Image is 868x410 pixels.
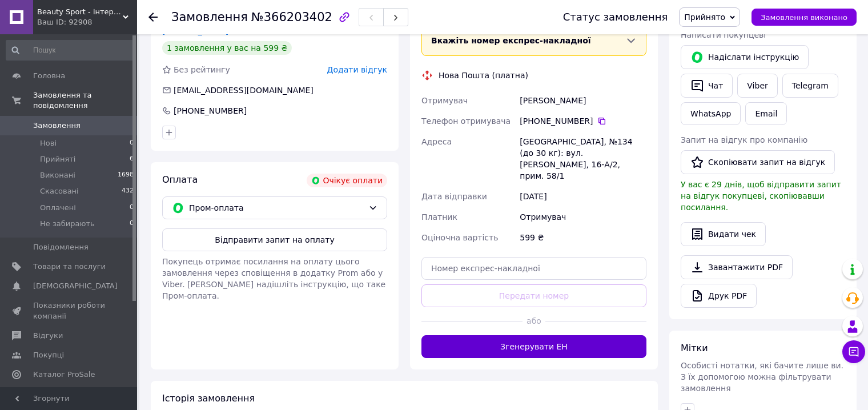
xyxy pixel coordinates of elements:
span: Адреса [421,137,452,146]
div: Нова Пошта (платна) [436,70,531,81]
span: Пром-оплата [189,202,364,214]
a: Telegram [782,74,838,98]
span: Оплата [162,174,198,185]
input: Пошук [6,40,135,61]
span: Замовлення та повідомлення [33,90,137,111]
div: 1 замовлення у вас на 599 ₴ [162,41,292,55]
div: Очікує оплати [307,174,387,187]
span: Повідомлення [33,242,89,252]
div: [GEOGRAPHIC_DATA], №134 (до 30 кг): вул. [PERSON_NAME], 16-А/2, прим. 58/1 [517,131,649,186]
span: Дата відправки [421,192,487,201]
span: Нові [40,138,57,148]
div: [PERSON_NAME] [517,90,649,111]
span: Замовлення виконано [761,13,847,22]
a: WhatsApp [681,102,741,125]
span: Скасовані [40,186,79,196]
span: [DEMOGRAPHIC_DATA] [33,281,118,291]
button: Згенерувати ЕН [421,335,646,358]
div: [PHONE_NUMBER] [172,105,248,116]
span: Головна [33,71,65,81]
button: Чат з покупцем [842,340,865,363]
button: Видати чек [681,222,766,246]
span: 6 [130,154,134,164]
button: Відправити запит на оплату [162,228,387,251]
span: Платник [421,212,457,222]
div: Статус замовлення [563,11,668,23]
span: Мітки [681,343,708,353]
div: Отримувач [517,207,649,227]
a: [PERSON_NAME] [162,26,228,35]
span: Покупець отримає посилання на оплату цього замовлення через сповіщення в додатку Prom або у Viber... [162,257,385,300]
span: 0 [130,203,134,213]
button: Email [745,102,787,125]
span: Написати покупцеві [681,30,766,39]
span: Запит на відгук про компанію [681,135,807,144]
span: У вас є 29 днів, щоб відправити запит на відгук покупцеві, скопіювавши посилання. [681,180,841,212]
span: 1698 [118,170,134,180]
button: Чат [681,74,733,98]
button: Скопіювати запит на відгук [681,150,835,174]
span: Відгуки [33,331,63,341]
span: Замовлення [33,120,81,131]
span: 0 [130,219,134,229]
span: Каталог ProSale [33,369,95,380]
div: [PHONE_NUMBER] [520,115,646,127]
input: Номер експрес-накладної [421,257,646,280]
span: Отримувач [421,96,468,105]
span: 0 [130,138,134,148]
span: Замовлення [171,10,248,24]
span: Без рейтингу [174,65,230,74]
div: 599 ₴ [517,227,649,248]
span: Beauty Sport - інтернет-магазин масажного і косметологічного обладнання [37,7,123,17]
div: Повернутися назад [148,11,158,23]
button: Надіслати інструкцію [681,45,809,69]
span: Вкажіть номер експрес-накладної [431,36,591,45]
span: Оціночна вартість [421,233,498,242]
span: [EMAIL_ADDRESS][DOMAIN_NAME] [174,86,314,95]
span: Прийнято [684,13,725,22]
a: Viber [737,74,777,98]
button: Замовлення виконано [752,9,857,26]
span: Додати відгук [327,65,387,74]
span: Телефон отримувача [421,116,511,126]
span: Показники роботи компанії [33,300,106,321]
span: Товари та послуги [33,262,106,272]
span: Особисті нотатки, які бачите лише ви. З їх допомогою можна фільтрувати замовлення [681,361,843,393]
span: Покупці [33,350,64,360]
a: Завантажити PDF [681,255,793,279]
div: Ваш ID: 92908 [37,17,137,27]
span: Прийняті [40,154,75,164]
span: Оплачені [40,203,76,213]
span: Виконані [40,170,75,180]
span: №366203402 [251,10,332,24]
span: Не забирають [40,219,95,229]
span: Історія замовлення [162,393,255,404]
span: або [523,315,545,327]
span: 432 [122,186,134,196]
div: [DATE] [517,186,649,207]
a: Друк PDF [681,284,757,308]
